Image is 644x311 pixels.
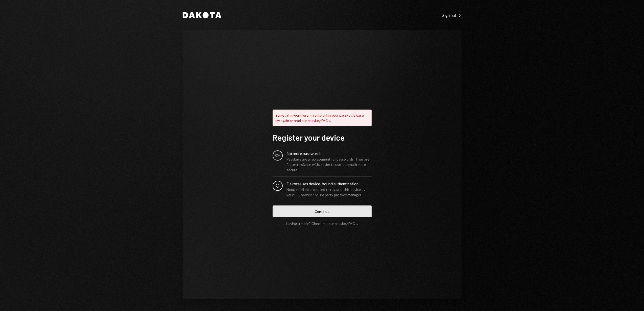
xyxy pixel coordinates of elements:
[287,181,372,187] div: Dakota uses device-bound authentication
[286,221,358,226] div: Having trouble? Check out our .
[273,205,372,217] button: Continue
[443,13,462,18] div: Sign out
[443,12,462,18] a: Sign out
[287,187,372,197] div: Next, you’ll be prompted to register this device by your OS, browser or 3rd party passkey manager.
[273,132,372,142] h1: Register your device
[287,150,372,157] div: No more passwords
[335,221,357,226] a: passkey FAQs
[287,157,372,172] div: Passkeys are a replacement for passwords. They are faster to sign in with, easier to use and much...
[273,110,372,126] div: Something went wrong registering your passkey, please try again or read our passkey FAQs.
